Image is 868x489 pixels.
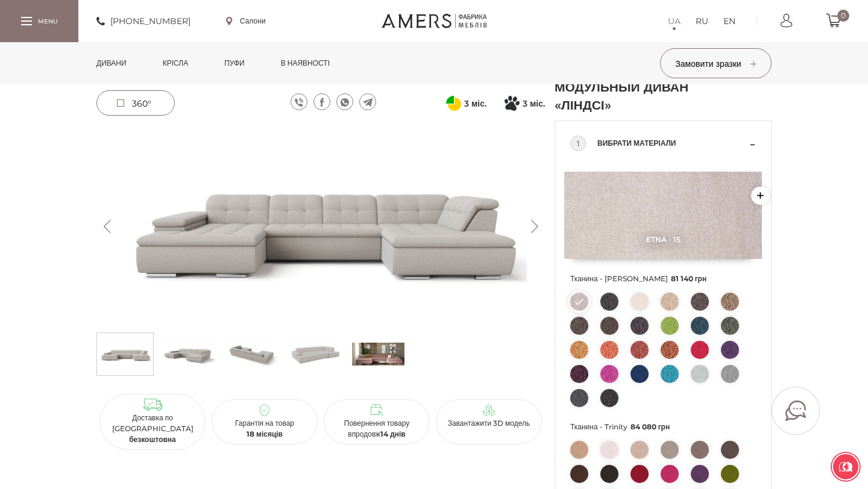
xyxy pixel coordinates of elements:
[675,58,756,69] span: Замовити зразки
[723,14,735,28] a: EN
[668,14,681,28] a: UA
[329,418,425,440] p: Повернення товару впродовж
[441,418,537,429] p: Завантажити 3D модель
[564,235,762,244] span: Etna - 15
[671,274,707,283] span: 81 140 грн
[313,93,330,110] a: facebook
[291,93,307,110] a: viber
[555,78,693,114] h1: Модульный диван «ЛІНДСІ»
[215,42,254,84] a: Пуфи
[359,93,376,110] a: telegram
[570,135,586,151] div: 1
[464,96,486,111] span: 3 міс.
[216,418,313,440] p: Гарантія на товар
[837,10,849,22] span: 0
[564,172,762,259] img: Etna - 15
[129,435,176,444] b: безкоштовна
[247,429,283,438] b: 18 місяців
[696,14,708,28] a: RU
[524,220,545,233] button: Next
[631,422,670,431] span: 84 080 грн
[272,42,339,84] a: в наявності
[104,413,201,445] p: Доставка по [GEOGRAPHIC_DATA]
[660,48,772,78] button: Замовити зразки
[162,336,215,372] img: Модульный диван «ЛІНДСІ» s-1
[597,136,747,151] span: Вибрати матеріали
[96,220,118,233] button: Previous
[225,336,278,372] img: Модульный диван «ЛІНДСІ» s-2
[446,96,461,111] svg: Оплата частинами від ПриватБанку
[132,98,151,109] span: 360°
[505,96,520,111] svg: Покупка частинами від Монобанку
[570,419,756,435] span: Тканина - Trinity
[352,336,404,372] img: s_
[380,429,406,438] b: 14 днів
[87,42,136,84] a: Дивани
[226,16,266,26] a: Салони
[99,336,151,372] img: Модульный диван «ЛІНДСІ» s-0
[336,93,353,110] a: whatsapp
[96,14,190,28] a: [PHONE_NUMBER]
[96,90,175,116] a: 360°
[523,96,545,111] span: 3 міс.
[289,336,341,372] img: Модульный диван «ЛІНДСІ» s-3
[96,126,545,326] img: Модульный диван «ЛІНДСІ» -0
[570,271,756,287] span: Тканина - [PERSON_NAME]
[154,42,197,84] a: Крісла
